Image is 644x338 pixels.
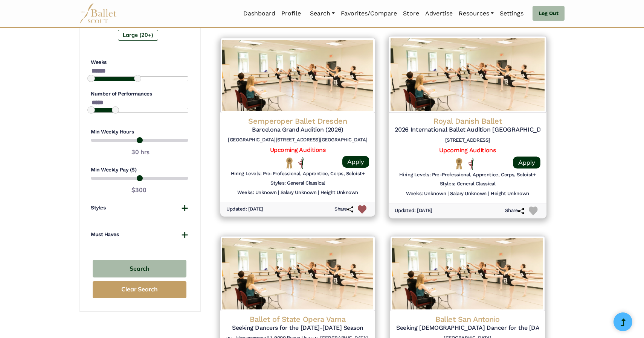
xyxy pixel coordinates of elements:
[533,6,565,21] a: Log Out
[395,208,432,214] h6: Updated: [DATE]
[281,189,316,196] h6: Salary Unknown
[406,191,446,197] h6: Weeks: Unknown
[226,116,369,126] h4: Semperoper Ballet Dresden
[298,157,304,169] img: All
[390,236,545,311] img: Logo
[91,204,105,212] h4: Styles
[318,189,319,196] h6: |
[513,156,540,168] a: Apply
[395,126,540,134] h5: 2026 International Ballet Audition [GEOGRAPHIC_DATA]
[91,90,188,98] h4: Number of Performances
[226,126,369,134] h5: Barcelona Grand Audition (2026)
[231,171,365,177] h6: Hiring Levels: Pre-Professional, Apprentice, Corps, Soloist+
[270,180,325,186] h6: Styles: General Classical
[226,314,369,324] h4: Ballet of State Opera Varna
[338,6,400,21] a: Favorites/Compare
[91,231,188,238] button: Must Haves
[278,189,279,196] h6: |
[334,206,353,212] h6: Share
[91,59,188,66] h4: Weeks
[395,137,540,144] h6: [STREET_ADDRESS]
[488,191,489,197] h6: |
[456,6,497,21] a: Resources
[91,166,188,174] h4: Min Weekly Pay ($)
[342,156,369,168] a: Apply
[400,6,422,21] a: Store
[226,324,369,332] h5: Seeking Dancers for the [DATE]-[DATE] Season
[93,260,186,277] button: Search
[440,181,496,188] h6: Styles: General Classical
[226,206,263,212] h6: Updated: [DATE]
[307,6,338,21] a: Search
[396,324,539,332] h5: Seeking [DEMOGRAPHIC_DATA] Dancer for the [DATE]-[DATE] Season
[454,158,464,170] img: National
[399,171,536,178] h6: Hiring Levels: Pre-Professional, Apprentice, Corps, Soloist+
[91,204,188,212] button: Styles
[240,6,278,21] a: Dashboard
[439,147,496,154] a: Upcoming Auditions
[91,231,119,238] h4: Must Haves
[389,36,546,113] img: Logo
[278,6,304,21] a: Profile
[529,207,537,215] img: Heart
[220,236,375,311] img: Logo
[220,38,375,113] img: Logo
[131,185,147,195] output: $300
[270,146,325,153] a: Upcoming Auditions
[118,30,158,40] label: Large (20+)
[395,116,540,126] h4: Royal Danish Ballet
[396,314,539,324] h4: Ballet San Antonio
[93,281,186,298] button: Clear Search
[468,158,473,170] img: All
[497,6,526,21] a: Settings
[131,147,150,157] output: 30 hrs
[450,191,487,197] h6: Salary Unknown
[285,157,294,169] img: National
[358,205,366,214] img: Heart
[491,191,529,197] h6: Height Unknown
[422,6,456,21] a: Advertise
[91,128,188,136] h4: Min Weekly Hours
[505,208,524,214] h6: Share
[237,189,276,196] h6: Weeks: Unknown
[447,191,449,197] h6: |
[320,189,358,196] h6: Height Unknown
[226,137,369,143] h6: [GEOGRAPHIC_DATA][STREET_ADDRESS][GEOGRAPHIC_DATA]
